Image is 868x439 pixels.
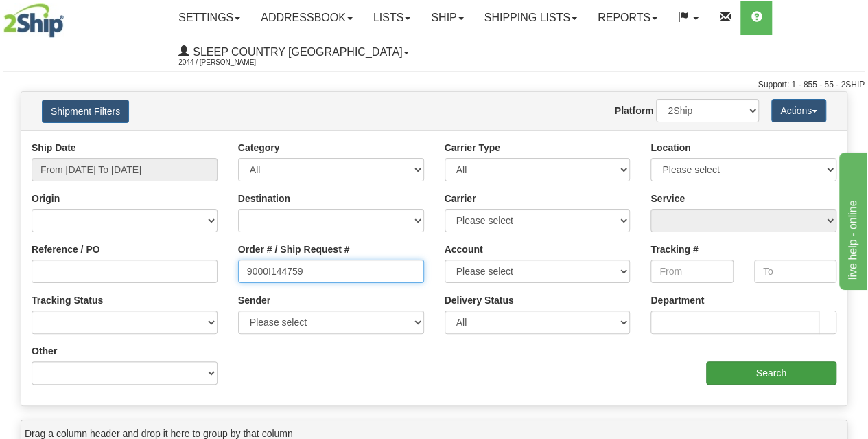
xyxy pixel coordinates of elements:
a: Reports [587,1,668,35]
label: Platform [615,104,654,117]
label: Carrier Type [445,141,500,155]
label: Ship Date [32,141,76,155]
label: Location [650,141,690,155]
a: Lists [363,1,421,35]
label: Carrier [445,192,476,205]
label: Origin [32,192,60,205]
label: Destination [238,192,290,205]
input: From [650,260,733,283]
div: Support: 1 - 855 - 55 - 2SHIP [3,79,865,91]
label: Department [650,293,704,307]
a: Ship [421,1,473,35]
iframe: chat widget [836,149,867,289]
a: Sleep Country [GEOGRAPHIC_DATA] 2044 / [PERSON_NAME] [168,35,419,69]
input: Search [706,361,837,385]
span: Sleep Country [GEOGRAPHIC_DATA] [189,46,402,58]
span: 2044 / [PERSON_NAME] [178,56,281,69]
label: Service [650,192,685,205]
label: Category [238,141,280,155]
label: Delivery Status [445,293,514,307]
a: Shipping lists [474,1,587,35]
a: Addressbook [250,1,363,35]
button: Shipment Filters [42,100,129,123]
button: Actions [771,99,826,122]
label: Account [445,243,483,256]
label: Tracking Status [32,293,103,307]
label: Reference / PO [32,243,100,256]
input: To [754,260,836,283]
label: Other [32,344,57,358]
label: Order # / Ship Request # [238,243,350,256]
img: logo2044.jpg [3,3,64,38]
label: Sender [238,293,270,307]
div: live help - online [10,8,127,25]
label: Tracking # [650,243,698,256]
a: Settings [168,1,250,35]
